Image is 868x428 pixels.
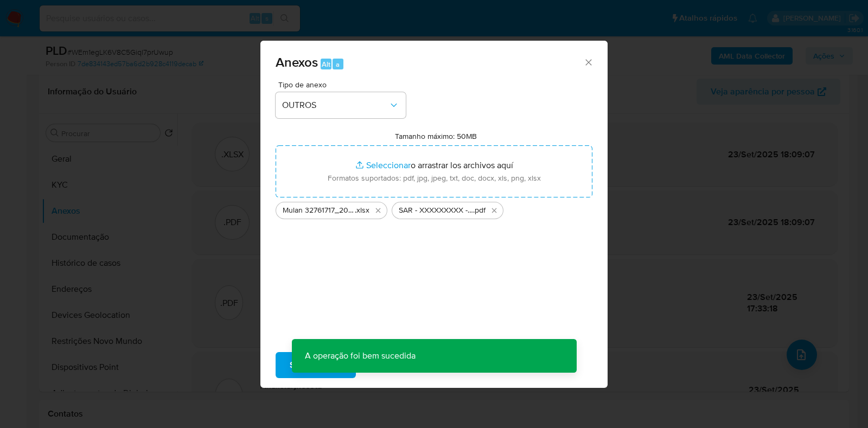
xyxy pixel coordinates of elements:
button: Eliminar SAR - XXXXXXXXX - CPF 04876978557 - VALERIA LEAL SANTANA.pdf [488,204,501,217]
span: Subir arquivo [290,353,342,377]
button: OUTROS [276,92,406,118]
span: Mulan 32761717_2025_09_23_09_50_47 [283,205,355,216]
span: OUTROS [282,100,388,111]
span: Anexos [276,53,318,72]
span: .xlsx [355,205,369,216]
label: Tamanho máximo: 50MB [395,131,477,141]
span: Cancelar [374,353,410,377]
button: Eliminar Mulan 32761717_2025_09_23_09_50_47.xlsx [372,204,385,217]
span: SAR - XXXXXXXXX - CPF 04876978557 - [PERSON_NAME] [399,205,473,216]
button: Cerrar [583,57,593,67]
span: Tipo de anexo [278,81,409,88]
span: Alt [322,59,330,69]
ul: Archivos seleccionados [276,197,592,219]
button: Subir arquivo [276,352,356,378]
span: a [336,59,340,69]
span: .pdf [473,205,486,216]
p: A operação foi bem sucedida [292,339,429,373]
